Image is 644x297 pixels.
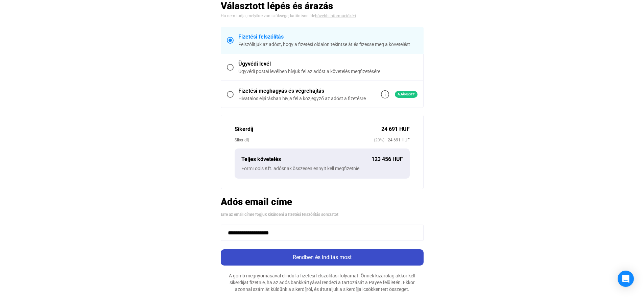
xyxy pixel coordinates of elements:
span: Ajánlott [395,91,418,98]
div: 123 456 HUF [372,155,403,163]
div: Fizetési meghagyás és végrehajtás [238,87,366,95]
span: (20%) [374,137,384,143]
div: Felszólítjuk az adóst, hogy a fizetési oldalon tekintse át és fizesse meg a követelést [238,41,418,48]
div: Fizetési felszólítás [238,33,418,41]
div: FormTools Kft. adósnak összesen ennyit kell megfizetnie [241,165,403,172]
span: 24 691 HUF [384,137,410,143]
a: info-grey-outlineAjánlott [381,90,418,98]
div: Hivatalos eljárásban hívja fel a közjegyző az adóst a fizetésre [238,95,366,102]
div: A gomb megnyomásával elindul a fizetési felszólítási folyamat. Önnek kizárólag akkor kell sikerdí... [221,272,424,293]
span: Ha nem tudja, melyikre van szüksége, kattintson ide [221,14,315,18]
h2: Adós email címe [221,196,424,208]
div: 24 691 HUF [381,125,410,133]
div: Rendben és indítás most [223,253,422,261]
div: Ügyvédi levél [238,60,418,68]
div: Erre az email címre fogjuk kiküldeni a fizetési felszólítás sorozatot [221,211,424,218]
div: Ügyvédi postai levélben hívjuk fel az adóst a követelés megfizetésére [238,68,418,75]
a: bővebb információkért [315,14,356,18]
div: Open Intercom Messenger [618,271,634,287]
button: Rendben és indítás most [221,249,424,266]
div: Sikerdíj [235,125,381,133]
div: Teljes követelés [241,155,372,163]
div: Siker díj [235,137,374,143]
img: info-grey-outline [381,90,389,98]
